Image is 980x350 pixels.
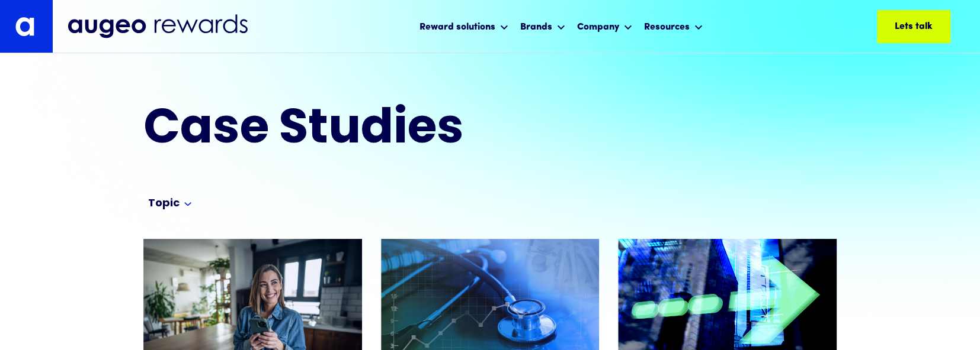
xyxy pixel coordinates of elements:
[877,10,950,43] a: Lets talk
[184,202,191,206] img: Arrow symbol in bright blue pointing down to indicate an expanded section.
[143,106,551,154] h2: Case Studies
[419,20,495,34] div: Reward solutions
[641,11,706,42] div: Resources
[574,11,635,42] div: Company
[148,197,180,211] div: Topic
[520,20,552,34] div: Brands
[68,14,248,39] img: Augeo Rewards business unit full logo in midnight blue.
[417,11,511,42] div: Reward solutions
[644,20,690,34] div: Resources
[577,20,619,34] div: Company
[517,11,568,42] div: Brands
